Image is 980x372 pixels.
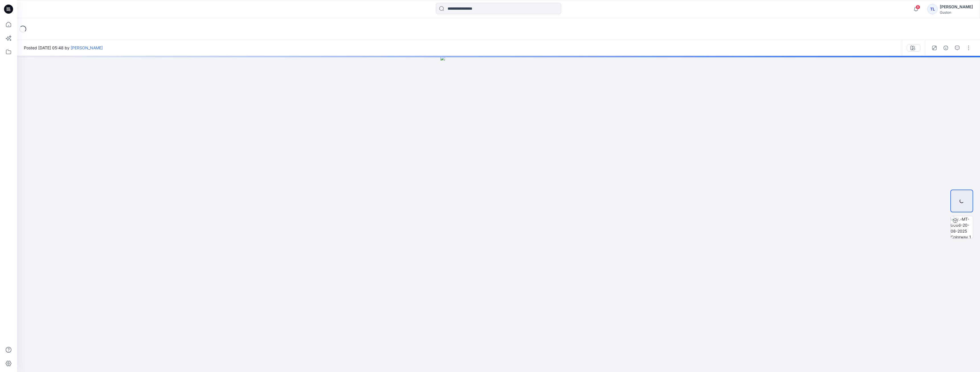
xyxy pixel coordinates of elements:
span: Posted [DATE] 05:48 by [24,45,103,51]
div: [PERSON_NAME] [940,3,973,10]
a: [PERSON_NAME] [71,45,103,50]
span: 8 [916,5,920,9]
div: TL [927,4,938,14]
img: eyJhbGciOiJIUzI1NiIsImtpZCI6IjAiLCJzbHQiOiJzZXMiLCJ0eXAiOiJKV1QifQ.eyJkYXRhIjp7InR5cGUiOiJzdG9yYW... [440,56,557,372]
button: Details [941,43,950,52]
img: GL-MT-0086-20-08-2025 Colorway 1 [951,216,973,238]
div: Guston [940,10,973,15]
